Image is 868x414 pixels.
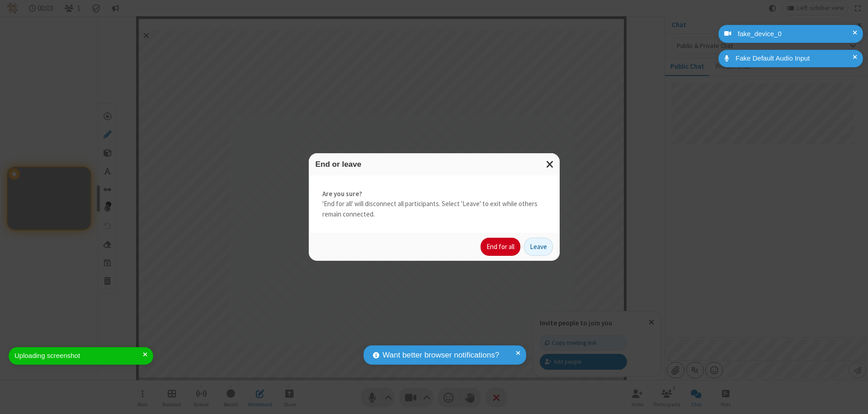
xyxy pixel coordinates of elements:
[322,189,546,199] strong: Are you sure?
[732,53,856,64] div: Fake Default Audio Input
[316,160,553,169] h3: End or leave
[541,153,560,175] button: Close modal
[382,349,499,361] span: Want better browser notifications?
[524,238,553,256] button: Leave
[309,175,560,233] div: 'End for all' will disconnect all participants. Select 'Leave' to exit while others remain connec...
[481,238,520,256] button: End for all
[14,351,143,361] div: Uploading screenshot
[735,29,856,39] div: fake_device_0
